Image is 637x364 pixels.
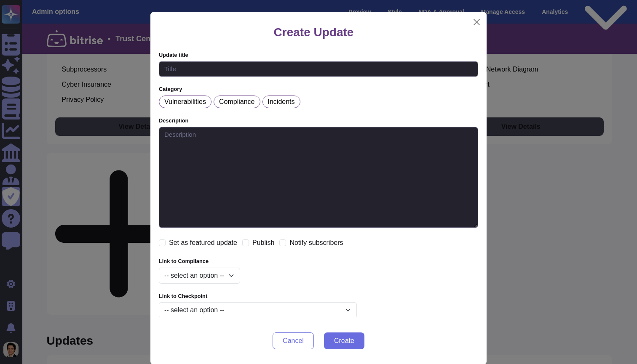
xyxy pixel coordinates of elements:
[283,337,304,344] span: Cancel
[159,259,478,264] label: Link to Compliance
[159,61,478,77] input: Title
[169,239,237,246] label: Set as featured update
[470,16,483,29] button: Close
[274,16,354,49] div: Create Update
[159,87,478,92] label: Category
[334,337,354,344] span: Create
[252,239,274,246] label: Publish
[268,98,295,105] p: Incidents
[324,332,364,349] button: Create
[219,98,254,105] p: Compliance
[159,294,478,299] label: Link to Checkpoint
[273,332,314,349] button: Cancel
[159,118,478,124] label: Description
[289,239,343,246] label: Notify subscribers
[164,98,206,105] p: Vulnerabilities
[159,53,478,58] label: Update title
